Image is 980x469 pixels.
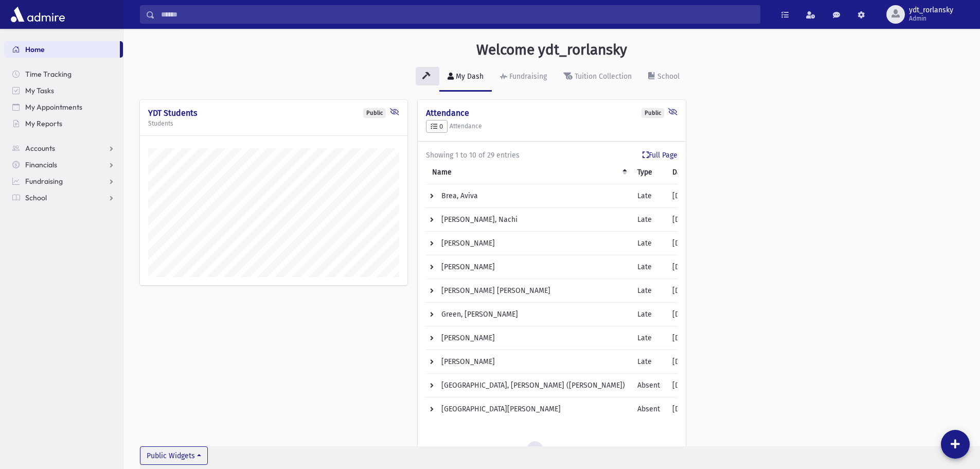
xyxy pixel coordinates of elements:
h5: Attendance [426,120,677,133]
td: [DATE]T00:00:00 [666,374,730,397]
div: Tuition Collection [573,72,632,81]
td: [DATE]T00:00:00 [666,279,730,303]
div: Showing 1 to 10 of 29 entries [426,150,677,161]
td: Late [631,255,666,279]
th: Name [426,161,631,184]
td: Absent [631,397,666,421]
td: [DATE]T09:06:28 [666,184,730,208]
div: Fundraising [507,72,547,81]
td: [DATE]T09:07:58 [666,303,730,326]
td: Late [631,350,666,374]
span: Fundraising [25,177,63,186]
td: [DATE]T09:14:20 [666,350,730,374]
div: Public [642,108,664,118]
a: My Tasks [4,82,123,99]
a: School [4,189,123,206]
td: [PERSON_NAME] [426,326,631,350]
td: Absent [631,374,666,397]
th: Date [666,161,730,184]
a: 3 [559,441,576,460]
span: Home [25,45,45,54]
span: Accounts [25,144,55,153]
td: [DATE]T09:15:56 [666,326,730,350]
span: ydt_rorlansky [909,6,953,14]
h5: Students [148,120,399,127]
td: [PERSON_NAME] [426,255,631,279]
span: Admin [909,14,953,23]
a: Tuition Collection [555,63,640,92]
a: My Reports [4,115,123,132]
a: Home [4,41,120,58]
td: [DATE]T09:14:44 [666,208,730,232]
td: Late [631,279,666,303]
div: My Dash [454,72,484,81]
input: Search [155,5,760,24]
td: Brea, Aviva [426,184,631,208]
a: 1 [527,441,543,460]
div: Public [363,108,386,118]
a: My Appointments [4,99,123,115]
td: Late [631,208,666,232]
td: [DATE]T10:35:32 [666,255,730,279]
span: School [25,193,47,202]
td: [PERSON_NAME] [426,350,631,374]
td: Late [631,184,666,208]
span: Time Tracking [25,70,72,79]
span: My Tasks [25,86,54,95]
a: 2 [543,441,560,460]
td: [PERSON_NAME] [PERSON_NAME] [426,279,631,303]
td: [PERSON_NAME] [426,232,631,255]
button: Public Widgets [140,446,208,465]
th: Type [631,161,666,184]
h4: YDT Students [148,108,399,118]
span: My Appointments [25,102,82,112]
a: Fundraising [492,63,555,92]
a: Full Page [643,150,678,161]
a: School [640,63,688,92]
a: Time Tracking [4,66,123,82]
span: 0 [431,123,443,130]
h4: Attendance [426,108,677,118]
a: Financials [4,157,123,173]
td: [GEOGRAPHIC_DATA], [PERSON_NAME] ([PERSON_NAME]) [426,374,631,397]
button: 0 [426,120,448,133]
span: Financials [25,160,57,169]
td: [GEOGRAPHIC_DATA][PERSON_NAME] [426,397,631,421]
td: Late [631,303,666,326]
td: [DATE]T09:13:56 [666,232,730,255]
span: My Reports [25,119,62,128]
td: [DATE]T00:00:00 [666,397,730,421]
td: Late [631,232,666,255]
a: My Dash [439,63,492,92]
td: [PERSON_NAME], Nachi [426,208,631,232]
h3: Welcome ydt_rorlansky [476,41,627,59]
a: Fundraising [4,173,123,189]
td: Green, [PERSON_NAME] [426,303,631,326]
td: Late [631,326,666,350]
div: School [655,72,680,81]
img: AdmirePro [8,4,67,25]
a: Accounts [4,140,123,157]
